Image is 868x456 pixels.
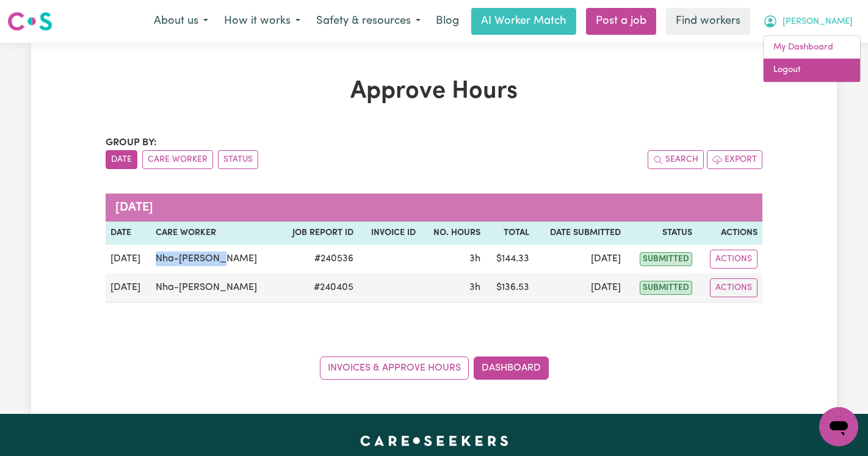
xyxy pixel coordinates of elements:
[278,273,358,303] td: # 240405
[640,252,692,266] span: submitted
[474,356,549,380] a: Dashboard
[106,194,762,222] caption: [DATE]
[142,150,213,169] button: sort invoices by care worker
[151,222,278,245] th: Care worker
[358,222,421,245] th: Invoice ID
[308,9,429,34] button: Safety & resources
[471,8,576,35] a: AI Worker Match
[469,283,480,292] span: 3 hours
[640,281,692,295] span: submitted
[320,356,469,380] a: Invoices & Approve Hours
[151,245,278,273] td: Nha-[PERSON_NAME]
[429,8,466,35] a: Blog
[7,7,52,35] a: Careseekers logo
[278,245,358,273] td: # 240536
[710,250,758,269] button: Actions
[485,273,534,303] td: $ 136.53
[710,278,758,297] button: Actions
[421,222,485,245] th: No. Hours
[106,138,157,148] span: Group by:
[485,245,534,273] td: $ 144.33
[626,222,696,245] th: Status
[106,222,151,245] th: Date
[707,150,762,169] button: Export
[534,273,626,303] td: [DATE]
[218,150,258,169] button: sort invoices by paid status
[469,254,480,264] span: 3 hours
[586,8,656,35] a: Post a job
[763,35,861,82] div: My Account
[783,15,853,29] span: [PERSON_NAME]
[146,9,216,34] button: About us
[216,9,308,34] button: How it works
[151,273,278,303] td: Nha-[PERSON_NAME]
[648,150,704,169] button: Search
[697,222,762,245] th: Actions
[764,59,860,82] a: Logout
[764,36,860,59] a: My Dashboard
[819,407,858,446] iframe: Button to launch messaging window
[755,9,861,34] button: My Account
[7,10,52,32] img: Careseekers logo
[534,222,626,245] th: Date Submitted
[106,77,762,106] h1: Approve Hours
[666,8,750,35] a: Find workers
[360,436,508,446] a: Careseekers home page
[278,222,358,245] th: Job Report ID
[534,245,626,273] td: [DATE]
[106,150,137,169] button: sort invoices by date
[106,273,151,303] td: [DATE]
[485,222,534,245] th: Total
[106,245,151,273] td: [DATE]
